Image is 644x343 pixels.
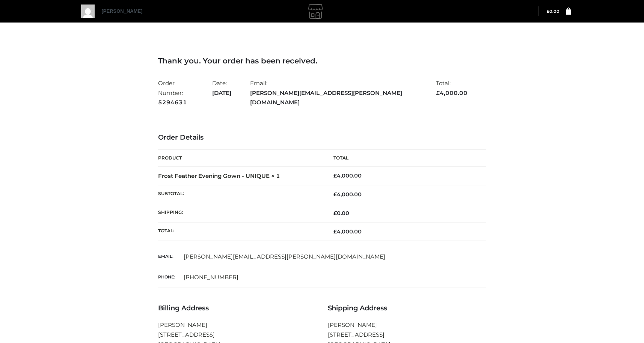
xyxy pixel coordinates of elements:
bdi: 0.00 [547,9,560,14]
bdi: 4,000.00 [333,172,362,179]
td: [PERSON_NAME][EMAIL_ADDRESS][PERSON_NAME][DOMAIN_NAME] [184,247,486,267]
h3: Shipping Address [328,304,486,313]
li: Date: [212,77,231,109]
a: £0.00 [547,9,560,14]
th: Subtotal: [158,185,322,204]
span: £ [333,191,337,198]
li: Email: [250,77,417,109]
span: 4,000.00 [436,89,468,96]
th: Shipping: [158,204,322,222]
li: Total: [436,77,468,109]
strong: [PERSON_NAME][EMAIL_ADDRESS][PERSON_NAME][DOMAIN_NAME] [250,88,417,107]
span: £ [436,89,440,96]
td: [PHONE_NUMBER] [184,267,486,287]
span: 4,000.00 [333,191,362,198]
th: Phone: [158,267,184,287]
th: Total: [158,222,322,241]
span: £ [333,228,337,235]
th: Total [322,149,486,166]
h3: Billing Address [158,304,317,313]
th: Email: [158,247,184,267]
span: 4,000.00 [333,228,362,235]
a: [PERSON_NAME] [102,8,151,27]
th: Product [158,149,322,166]
bdi: 0.00 [333,210,349,217]
strong: × 1 [271,172,280,179]
img: gemmachan [306,2,326,21]
a: Frost Feather Evening Gown - UNIQUE [158,172,270,179]
h3: Order Details [158,134,486,142]
span: £ [333,172,337,179]
strong: 5294631 [158,98,193,107]
li: Order Number: [158,77,193,109]
span: £ [333,210,337,217]
strong: [DATE] [212,88,231,98]
h3: Thank you. Your order has been received. [158,56,486,65]
span: £ [547,9,549,14]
